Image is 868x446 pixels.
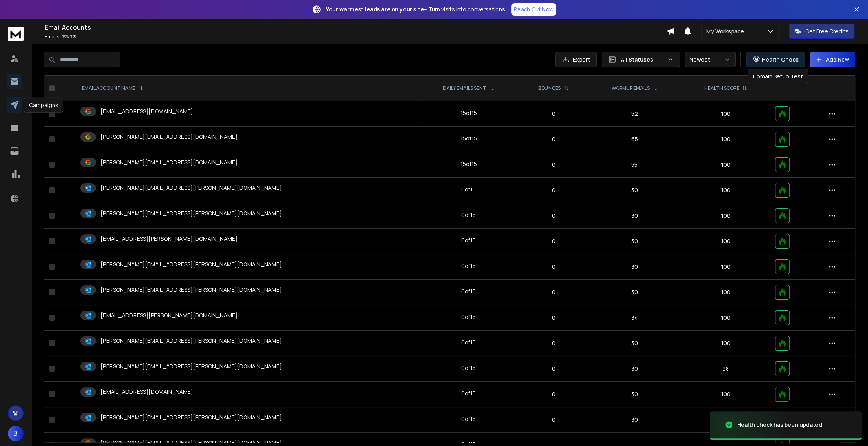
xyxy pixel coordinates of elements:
p: 0 [524,212,583,220]
td: 55 [588,152,681,178]
div: 0 of 15 [461,288,476,295]
div: 0 of 15 [461,313,476,321]
td: 100 [681,229,770,254]
div: 0 of 15 [461,186,476,193]
button: Newest [685,52,736,67]
td: 100 [681,101,770,127]
td: 98 [681,356,770,382]
p: [PERSON_NAME][EMAIL_ADDRESS][PERSON_NAME][DOMAIN_NAME] [101,362,282,370]
td: 100 [681,254,770,280]
td: 30 [588,356,681,382]
div: Campaigns [24,98,63,113]
p: [EMAIL_ADDRESS][DOMAIN_NAME] [101,107,193,115]
div: 0 of 15 [461,211,476,219]
p: 0 [524,416,583,424]
p: 0 [524,186,583,194]
div: 0 of 15 [461,364,476,372]
div: Domain Setup Test [748,69,808,84]
p: 0 [524,288,583,296]
p: Emails : [45,34,667,40]
p: DAILY EMAILS SENT [443,85,486,91]
p: 0 [524,237,583,245]
p: 0 [524,161,583,169]
div: 15 of 15 [460,109,477,117]
td: 100 [681,152,770,178]
p: 0 [524,365,583,373]
p: My Workspace [706,27,747,35]
td: 65 [588,127,681,152]
a: Reach Out Now [511,3,556,16]
td: 34 [588,305,681,331]
td: 30 [588,407,681,433]
p: Reach Out Now [514,5,554,13]
p: 0 [524,263,583,271]
p: 0 [524,314,583,322]
td: 100 [681,305,770,331]
td: 100 [681,127,770,152]
strong: Your warmest leads are on your site [326,5,424,13]
button: Add New [810,52,855,67]
div: 0 of 15 [461,390,476,397]
td: 100 [681,382,770,407]
button: Export [555,52,597,67]
img: logo [8,27,24,41]
td: 30 [588,254,681,280]
td: 30 [588,382,681,407]
p: WARMUP EMAILS [611,85,649,91]
td: 30 [588,178,681,203]
p: [PERSON_NAME][EMAIL_ADDRESS][PERSON_NAME][DOMAIN_NAME] [101,413,282,421]
td: 52 [588,101,681,127]
p: 0 [524,339,583,347]
p: [PERSON_NAME][EMAIL_ADDRESS][PERSON_NAME][DOMAIN_NAME] [101,337,282,345]
p: 0 [524,110,583,118]
div: 0 of 15 [461,415,476,423]
button: Health Check [746,52,805,67]
p: All Statuses [621,56,664,64]
p: [PERSON_NAME][EMAIL_ADDRESS][PERSON_NAME][DOMAIN_NAME] [101,209,282,217]
p: [EMAIL_ADDRESS][PERSON_NAME][DOMAIN_NAME] [101,235,237,243]
p: [PERSON_NAME][EMAIL_ADDRESS][DOMAIN_NAME] [101,133,237,141]
p: [PERSON_NAME][EMAIL_ADDRESS][PERSON_NAME][DOMAIN_NAME] [101,184,282,192]
td: 100 [681,178,770,203]
p: 0 [524,135,583,143]
p: Get Free Credits [805,27,849,35]
td: 30 [588,331,681,356]
td: 100 [681,203,770,229]
p: [EMAIL_ADDRESS][PERSON_NAME][DOMAIN_NAME] [101,311,237,319]
button: B [8,426,24,441]
p: [PERSON_NAME][EMAIL_ADDRESS][PERSON_NAME][DOMAIN_NAME] [101,286,282,294]
td: 30 [588,203,681,229]
p: – Turn visits into conversations [326,5,505,13]
div: EMAIL ACCOUNT NAME [82,85,143,91]
span: 23 / 23 [62,33,76,40]
td: 100 [681,331,770,356]
div: Health check has been updated [737,421,822,429]
p: [PERSON_NAME][EMAIL_ADDRESS][PERSON_NAME][DOMAIN_NAME] [101,260,282,268]
p: BOUNCES [538,85,561,91]
h1: Email Accounts [45,23,667,32]
p: 0 [524,390,583,398]
button: Get Free Credits [789,24,854,39]
p: [EMAIL_ADDRESS][DOMAIN_NAME] [101,388,193,396]
p: [PERSON_NAME][EMAIL_ADDRESS][DOMAIN_NAME] [101,158,237,166]
div: 15 of 15 [460,160,477,168]
td: 100 [681,280,770,305]
p: Health Check [762,56,798,64]
td: 30 [588,280,681,305]
td: 100 [681,407,770,433]
div: 0 of 15 [461,339,476,346]
div: 0 of 15 [461,262,476,270]
p: HEALTH SCORE [704,85,739,91]
div: 15 of 15 [460,135,477,142]
div: 0 of 15 [461,237,476,244]
td: 30 [588,229,681,254]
